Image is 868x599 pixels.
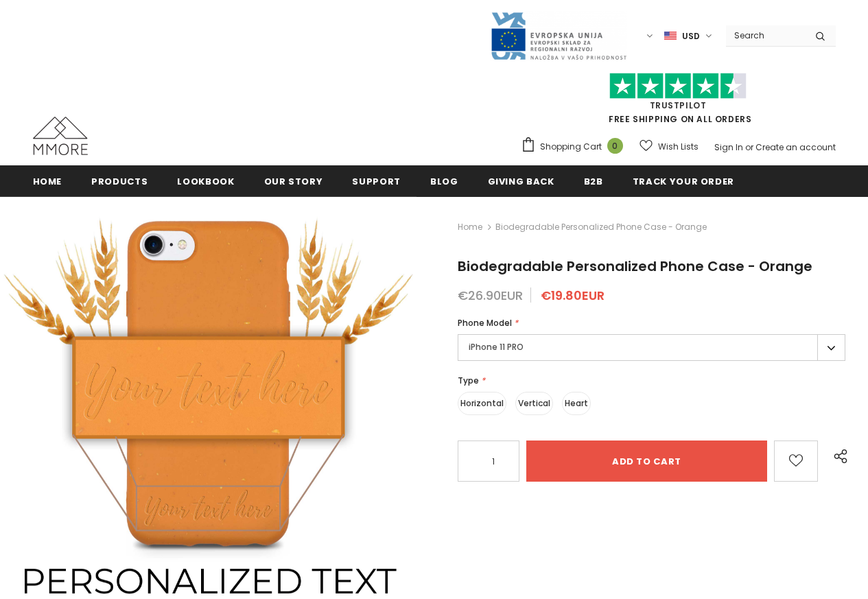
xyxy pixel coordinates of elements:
[33,117,88,155] img: MMORE Cases
[33,175,62,188] span: Home
[633,165,734,196] a: Track your order
[640,134,699,158] a: Wish Lists
[714,141,743,153] a: Sign In
[33,165,62,196] a: Home
[584,175,603,188] span: B2B
[682,30,700,43] span: USD
[495,219,707,235] span: Biodegradable Personalized Phone Case - Orange
[488,165,554,196] a: Giving back
[521,137,630,157] a: Shopping Cart 0
[430,165,458,196] a: Blog
[658,140,699,154] span: Wish Lists
[91,175,148,188] span: Products
[458,219,482,235] a: Home
[264,165,323,196] a: Our Story
[584,165,603,196] a: B2B
[490,11,627,61] img: Javni Razpis
[609,73,747,99] img: Trust Pilot Stars
[650,99,707,111] a: Trustpilot
[177,165,234,196] a: Lookbook
[458,375,479,386] span: Type
[264,175,323,188] span: Our Story
[726,25,805,45] input: Search Site
[430,175,458,188] span: Blog
[488,175,554,188] span: Giving back
[458,334,845,361] label: iPhone 11 PRO
[540,140,602,154] span: Shopping Cart
[633,175,734,188] span: Track your order
[458,392,506,415] label: Horizontal
[664,30,677,42] img: USD
[458,317,512,329] span: Phone Model
[515,392,553,415] label: Vertical
[755,141,836,153] a: Create an account
[521,79,836,125] span: FREE SHIPPING ON ALL ORDERS
[177,175,234,188] span: Lookbook
[541,287,605,304] span: €19.80EUR
[607,138,623,154] span: 0
[91,165,148,196] a: Products
[458,287,523,304] span: €26.90EUR
[352,165,401,196] a: support
[562,392,591,415] label: Heart
[490,30,627,41] a: Javni Razpis
[458,257,812,276] span: Biodegradable Personalized Phone Case - Orange
[745,141,753,153] span: or
[352,175,401,188] span: support
[526,441,767,482] input: Add to cart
